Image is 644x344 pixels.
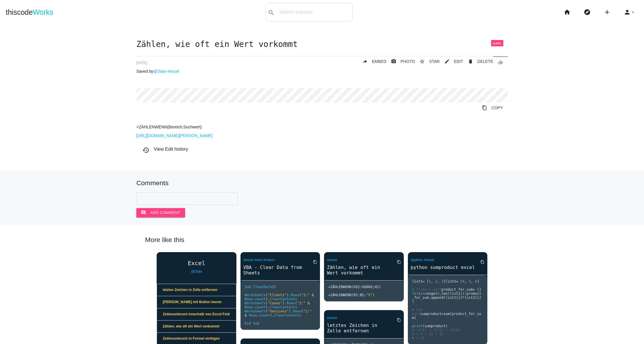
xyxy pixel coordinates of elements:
span: ). [283,301,287,305]
i: add [604,3,611,21]
span: ) [379,285,381,289]
span: Rows [293,309,301,313]
span: : [358,293,360,297]
span: Ä [332,293,334,297]
span: ClearContents [270,305,297,309]
span: ). [270,313,274,317]
span: ( [299,293,301,297]
h4: Excel [157,260,236,266]
a: Copy to Clipboard [477,103,508,113]
span: : [360,285,362,289]
a: Zählen, wie oft ein Wert vorkommt [157,321,236,333]
span: "2:" [303,309,312,313]
span: print [412,324,423,328]
span: list2 [464,296,475,300]
span: ] [477,279,479,283]
span: Count [255,305,266,309]
a: Zeilenumbruch innerhalb von Excel Feld [157,308,236,321]
span: ( [435,292,437,296]
span: 1 [429,279,431,283]
i: person [624,3,631,21]
button: search [266,3,276,21]
span: ( [444,296,446,300]
a: Delete Post [463,56,493,67]
span: = [423,279,425,283]
span: . [253,297,255,301]
a: thiscodeWorks [6,3,53,21]
i: search [268,3,275,22]
span: append [431,296,444,300]
a: letztes Zeichen in Zelle entfernen [157,284,236,296]
i: star_border [419,56,425,67]
span: i [418,292,420,296]
span: = [473,287,475,292]
span: [ [427,279,429,283]
span: )): [460,292,467,296]
span: EMBED [372,59,386,64]
a: Copy to Clipboard [308,257,317,267]
span: [ [460,279,462,283]
span: sum [444,312,450,316]
span: Rows [287,301,295,305]
span: ; [364,293,366,297]
span: ( [352,285,354,289]
span: ( [423,324,425,328]
h5: Comments [136,179,508,187]
span: DELETE [477,59,493,64]
span: product_for_sum [442,287,473,292]
span: "2:" [301,293,310,297]
span: i [458,296,460,300]
span: Sub [253,321,259,325]
span: , [437,279,439,283]
a: [PERSON_NAME] mit Button leeren [157,296,236,308]
span: Works [33,8,53,16]
span: Count [259,313,270,317]
a: #excel [167,69,179,74]
span: list1 [446,296,456,300]
span: "2:" [297,301,305,305]
a: letztes Zeichen in Zelle entfernen [324,322,404,334]
span: End [245,321,251,325]
span: "X" [366,293,372,297]
span: ) [372,293,375,297]
span: 3 [442,279,444,283]
span: Sub [245,285,251,289]
span: "Cases" [268,301,283,305]
span: # = 32 [412,336,425,340]
span: Rows [245,297,253,301]
a: mode_editEDIT [440,56,463,67]
span: "Clients" [268,293,287,297]
span: sumproduct [425,324,446,328]
span: 5 [469,279,471,283]
span: ). [289,309,293,313]
a: @2late [153,69,166,74]
span: product_for_sum [412,312,481,320]
span: 4 [462,279,464,283]
span: , [431,279,433,283]
span: list1 [412,279,423,283]
span: len [442,292,448,296]
a: Copy to Clipboard [476,257,484,267]
p: Saved by [136,69,508,74]
span: in [420,292,424,296]
button: commentAdd comment [136,208,185,217]
span: ). [287,293,291,297]
span: 2 [435,279,437,283]
span: ]) [412,296,482,304]
span: . [429,296,431,300]
span: ClearContents [270,297,297,301]
span: = [328,293,330,297]
span: i [477,296,479,300]
span: for [412,292,419,296]
span: & [245,313,247,317]
span: ] [444,279,446,283]
i: content_copy [480,257,484,267]
span: , [439,292,441,296]
span: sumproduct [420,312,441,316]
span: ) [446,324,448,328]
span: # = 4 + 10 + 18 [412,332,444,336]
i: content_copy [397,257,401,267]
i: history [142,147,149,154]
a: VBA - Clear Data from Sheets [240,264,320,276]
a: #vba [254,258,262,262]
